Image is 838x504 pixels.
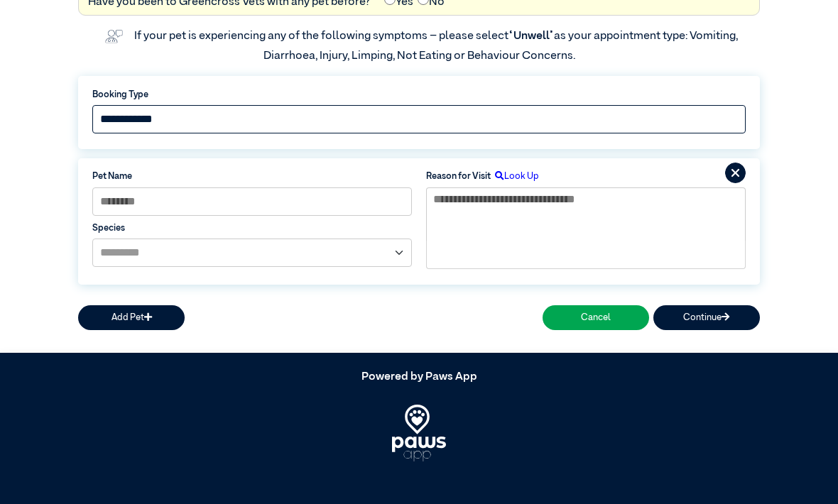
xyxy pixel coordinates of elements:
label: Reason for Visit [426,170,491,183]
label: If your pet is experiencing any of the following symptoms – please select as your appointment typ... [134,31,740,62]
img: PawsApp [392,405,447,461]
button: Continue [653,305,760,330]
h5: Powered by Paws App [78,371,760,384]
label: Booking Type [92,88,746,102]
img: vet [100,25,127,48]
span: “Unwell” [508,31,554,42]
label: Look Up [491,170,539,183]
button: Add Pet [78,305,185,330]
label: Pet Name [92,170,412,183]
button: Cancel [543,305,649,330]
label: Species [92,221,412,235]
